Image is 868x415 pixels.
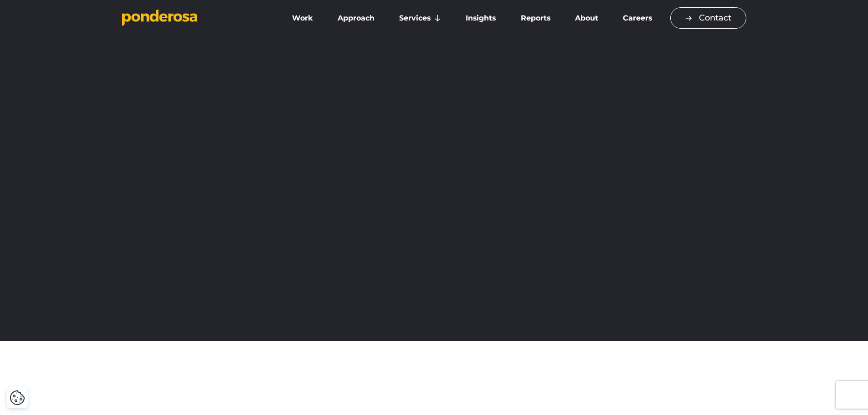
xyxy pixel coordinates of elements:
[282,9,324,28] a: Work
[565,9,609,28] a: About
[455,9,506,28] a: Insights
[10,390,25,405] button: Cookie Settings
[122,9,268,27] a: Go to homepage
[327,9,385,28] a: Approach
[389,9,452,28] a: Services
[670,7,746,29] a: Contact
[612,9,663,28] a: Careers
[510,9,561,28] a: Reports
[10,390,25,405] img: Revisit consent button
